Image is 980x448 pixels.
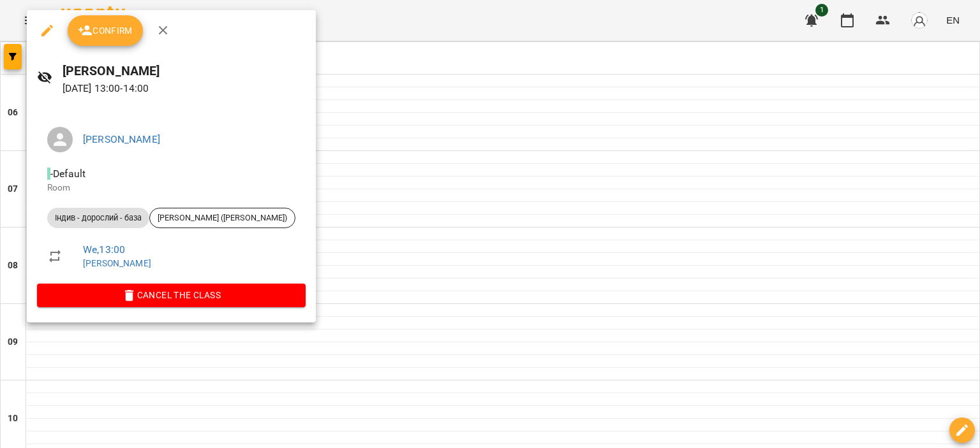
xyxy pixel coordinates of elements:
[47,182,295,194] p: Room
[78,23,133,38] span: Confirm
[47,168,88,180] span: - Default
[37,284,306,307] button: Cancel the class
[47,212,149,224] span: Індив - дорослий - база
[150,212,295,224] span: [PERSON_NAME] ([PERSON_NAME])
[149,208,295,228] div: [PERSON_NAME] ([PERSON_NAME])
[63,81,306,96] p: [DATE] 13:00 - 14:00
[83,243,125,256] a: We , 13:00
[47,287,295,303] span: Cancel the class
[83,133,160,145] a: [PERSON_NAME]
[63,61,306,81] h6: [PERSON_NAME]
[68,15,143,46] button: Confirm
[83,258,151,268] a: [PERSON_NAME]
